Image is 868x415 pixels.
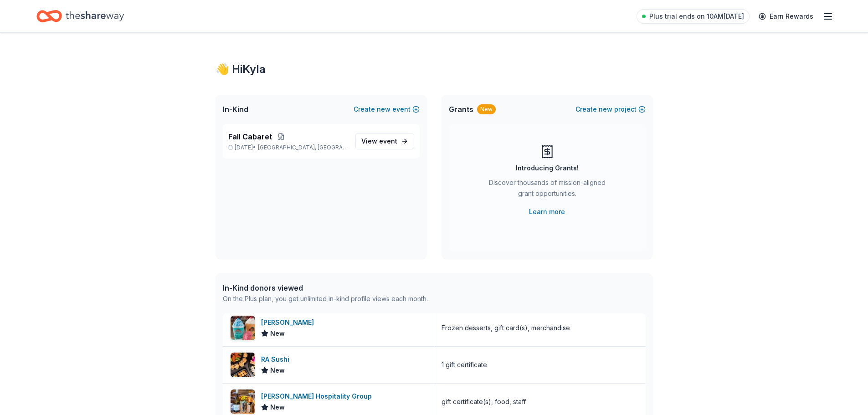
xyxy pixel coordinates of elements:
[442,359,487,370] div: 1 gift certificate
[442,323,570,333] div: Frozen desserts, gift card(s), merchandise
[258,144,348,151] span: [GEOGRAPHIC_DATA], [GEOGRAPHIC_DATA]
[270,328,285,339] span: New
[228,131,272,142] span: Fall Cabaret
[599,104,612,115] span: new
[529,206,565,217] a: Learn more
[228,144,348,151] p: [DATE] •
[377,104,390,115] span: new
[637,9,750,24] a: Plus trial ends on 10AM[DATE]
[261,391,375,402] div: [PERSON_NAME] Hospitality Group
[442,396,526,407] div: gift certificate(s), food, staff
[379,137,397,145] span: event
[223,293,428,304] div: On the Plus plan, you get unlimited in-kind profile views each month.
[261,317,318,328] div: [PERSON_NAME]
[354,104,420,115] button: Createnewevent
[270,365,285,376] span: New
[516,163,579,174] div: Introducing Grants!
[355,133,414,149] a: View event
[223,104,248,115] span: In-Kind
[649,11,744,22] span: Plus trial ends on 10AM[DATE]
[361,136,397,147] span: View
[216,62,653,77] div: 👋 Hi Kyla
[575,104,646,115] button: Createnewproject
[231,353,255,377] img: Image for RA Sushi
[36,5,124,27] a: Home
[231,389,255,414] img: Image for Berg Hospitality Group
[449,104,473,115] span: Grants
[753,8,819,25] a: Earn Rewards
[231,316,255,340] img: Image for Bahama Buck's
[261,354,293,365] div: RA Sushi
[477,104,496,114] div: New
[223,282,428,293] div: In-Kind donors viewed
[270,402,285,413] span: New
[485,177,609,203] div: Discover thousands of mission-aligned grant opportunities.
